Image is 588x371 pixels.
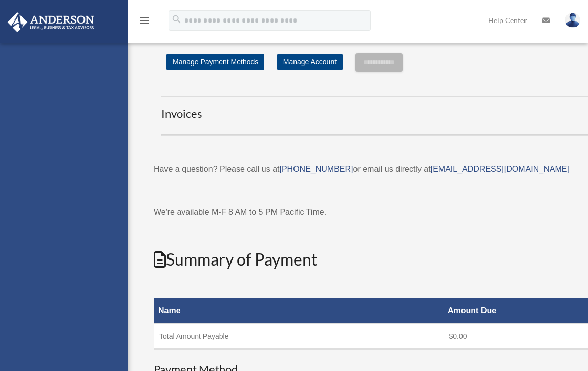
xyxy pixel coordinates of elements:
[154,323,444,349] td: Total Amount Payable
[565,13,580,28] img: User Pic
[277,54,343,70] a: Manage Account
[5,12,97,32] img: Anderson Advisors Platinum Portal
[279,165,353,173] a: [PHONE_NUMBER]
[154,298,444,324] th: Name
[171,14,182,25] i: search
[431,165,570,173] a: [EMAIL_ADDRESS][DOMAIN_NAME]
[138,14,151,27] i: menu
[138,18,151,27] a: menu
[166,54,264,70] a: Manage Payment Methods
